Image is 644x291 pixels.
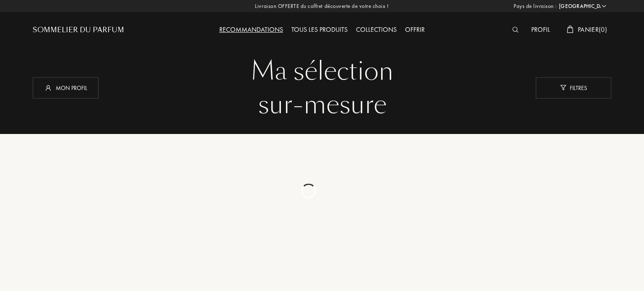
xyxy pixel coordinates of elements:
[352,25,401,34] a: Collections
[578,25,607,34] span: Panier ( 0 )
[527,25,554,36] div: Profil
[401,25,429,36] div: Offrir
[215,25,287,34] a: Recommandations
[287,25,352,36] div: Tous les produits
[215,25,287,36] div: Recommandations
[352,25,401,36] div: Collections
[39,88,605,121] div: sur-mesure
[401,25,429,34] a: Offrir
[44,83,52,92] img: profil_icn_w.svg
[512,27,519,33] img: search_icn_white.svg
[567,26,574,33] img: cart_white.svg
[560,85,566,90] img: new_filter_w.svg
[39,54,605,88] div: Ma sélection
[33,25,124,35] a: Sommelier du Parfum
[287,25,352,34] a: Tous les produits
[33,77,99,98] div: Mon profil
[527,25,554,34] a: Profil
[514,2,557,10] span: Pays de livraison :
[536,77,611,98] div: Filtres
